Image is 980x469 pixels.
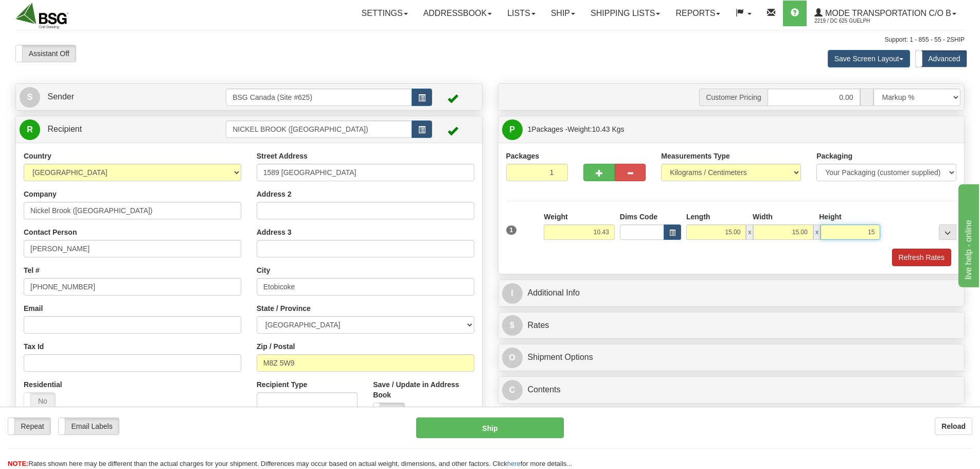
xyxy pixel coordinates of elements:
[813,224,821,240] span: x
[544,212,567,222] label: Weight
[502,379,961,401] a: CContents
[506,151,540,161] label: Packages
[257,303,311,314] label: State / Province
[935,418,972,435] button: Reload
[24,189,57,199] label: Company
[354,1,416,26] a: Settings
[416,418,564,438] button: Ship
[828,50,910,67] button: Save Screen Layout
[956,182,979,287] iframe: chat widget
[20,87,40,108] span: S
[620,212,657,222] label: Dims Code
[916,50,967,67] label: Advanced
[543,1,583,26] a: Ship
[15,36,965,44] div: Support: 1 - 855 - 55 - 2SHIP
[939,224,956,240] div: ...
[257,151,308,161] label: Street Address
[226,89,412,106] input: Sender Id
[20,86,226,108] a: S Sender
[24,151,51,161] label: Country
[59,418,119,435] label: Email Labels
[592,125,610,133] span: 10.43
[226,120,412,138] input: Recipient Id
[24,393,55,409] label: No
[416,1,500,26] a: Addressbook
[502,348,523,368] span: O
[807,1,964,26] a: Mode Transportation c/o B 2219 / DC 625 Guelph
[507,460,521,467] a: here
[8,418,50,435] label: Repeat
[502,380,523,401] span: C
[502,315,961,336] a: $Rates
[823,9,951,18] span: Mode Transportation c/o B
[819,212,842,222] label: Height
[753,212,773,222] label: Width
[502,119,523,140] span: P
[20,119,203,140] a: R Recipient
[661,151,730,161] label: Measurements Type
[257,164,474,181] input: Enter a location
[257,341,295,352] label: Zip / Postal
[612,125,625,133] span: Kgs
[257,379,308,390] label: Recipient Type
[500,1,543,26] a: Lists
[47,125,82,133] span: Recipient
[567,125,624,133] span: Weight:
[257,227,292,237] label: Address 3
[24,227,77,237] label: Contact Person
[47,92,74,101] span: Sender
[373,379,474,400] label: Save / Update in Address Book
[8,6,95,19] div: live help - online
[502,315,523,336] span: $
[24,303,43,314] label: Email
[746,224,753,240] span: x
[668,1,728,26] a: Reports
[814,16,892,26] span: 2219 / DC 625 Guelph
[502,283,961,304] a: IAdditional Info
[506,225,517,235] span: 1
[20,119,40,140] span: R
[528,119,625,140] span: Packages -
[24,379,62,390] label: Residential
[892,249,951,266] button: Refresh Rates
[941,422,966,430] b: Reload
[24,341,44,352] label: Tax Id
[16,45,76,62] label: Assistant Off
[502,119,961,140] a: P 1Packages -Weight:10.43 Kgs
[699,89,767,106] span: Customer Pricing
[257,265,270,275] label: City
[583,1,668,26] a: Shipping lists
[15,3,68,29] img: logo2219.jpg
[8,460,28,467] span: NOTE:
[502,283,523,304] span: I
[686,212,710,222] label: Length
[257,189,292,199] label: Address 2
[24,265,40,275] label: Tel #
[528,125,532,133] span: 1
[502,347,961,368] a: OShipment Options
[373,403,404,420] label: No
[816,151,852,161] label: Packaging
